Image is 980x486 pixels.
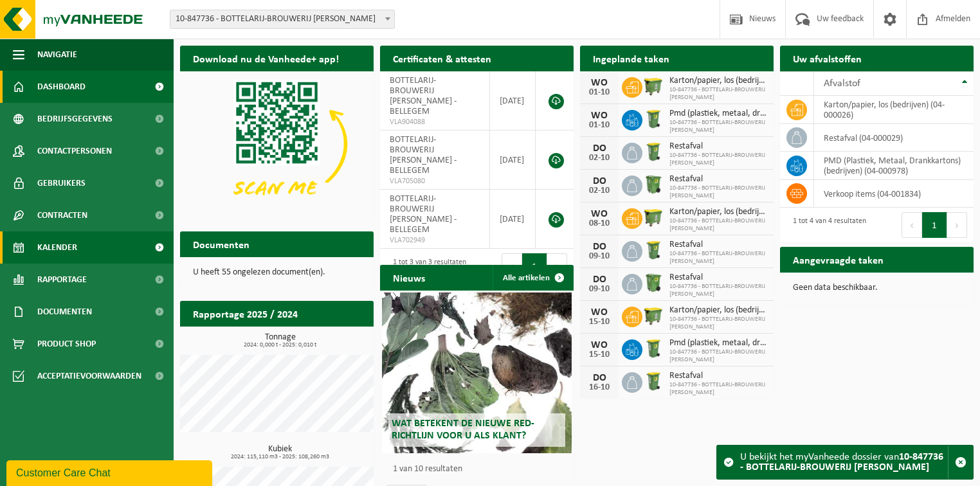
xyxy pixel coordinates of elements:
[669,338,767,348] span: Pmd (plastiek, metaal, drankkartons) (bedrijven)
[586,383,612,392] div: 16-10
[186,445,374,460] h3: Kubiek
[814,152,974,180] td: PMD (Plastiek, Metaal, Drankkartons) (bedrijven) (04-000978)
[793,283,961,292] p: Geen data beschikbaar.
[180,71,374,217] img: Download de VHEPlus App
[740,452,943,473] strong: 10-847736 - BOTTELARIJ-BROUWERIJ [PERSON_NAME]
[393,465,567,474] p: 1 van 10 resultaten
[824,78,860,89] span: Afvalstof
[193,268,361,277] p: U heeft 55 ongelezen document(en).
[170,10,395,29] span: 10-847736 - BOTTELARIJ-BROUWERIJ OMER VAN DER GHINSTE - BELLEGEM
[170,10,394,28] span: 10-847736 - BOTTELARIJ-BROUWERIJ OMER VAN DER GHINSTE - BELLEGEM
[586,186,612,195] div: 02-10
[669,217,767,233] span: 10-847736 - BOTTELARIJ-BROUWERIJ [PERSON_NAME]
[669,250,767,265] span: 10-847736 - BOTTELARIJ-BROUWERIJ [PERSON_NAME]
[490,71,536,130] td: [DATE]
[37,71,86,103] span: Dashboard
[669,86,767,102] span: 10-847736 - BOTTELARIJ-BROUWERIJ [PERSON_NAME]
[669,207,767,217] span: Karton/papier, los (bedrijven)
[586,154,612,163] div: 02-10
[642,272,664,294] img: WB-0370-HPE-GN-50
[669,174,767,184] span: Restafval
[386,252,466,280] div: 1 tot 3 van 3 resultaten
[278,326,372,352] a: Bekijk rapportage
[642,206,664,228] img: WB-1100-HPE-GN-50
[37,360,141,392] span: Acceptatievoorwaarden
[390,135,457,175] span: BOTTELARIJ-BROUWERIJ [PERSON_NAME] - BELLEGEM
[947,212,967,238] button: Next
[586,252,612,261] div: 09-10
[586,121,612,130] div: 01-10
[669,152,767,167] span: 10-847736 - BOTTELARIJ-BROUWERIJ [PERSON_NAME]
[382,292,572,453] a: Wat betekent de nieuwe RED-richtlijn voor u als klant?
[37,199,87,231] span: Contracten
[380,265,438,290] h2: Nieuws
[814,96,974,124] td: karton/papier, los (bedrijven) (04-000026)
[586,143,612,154] div: DO
[392,419,534,441] span: Wat betekent de nieuwe RED-richtlijn voor u als klant?
[642,75,664,97] img: WB-1100-HPE-GN-50
[390,117,480,127] span: VLA904088
[37,328,96,360] span: Product Shop
[669,283,767,298] span: 10-847736 - BOTTELARIJ-BROUWERIJ [PERSON_NAME]
[642,174,664,195] img: WB-0370-HPE-GN-50
[586,176,612,186] div: DO
[669,381,767,397] span: 10-847736 - BOTTELARIJ-BROUWERIJ [PERSON_NAME]
[669,371,767,381] span: Restafval
[669,273,767,283] span: Restafval
[814,124,974,152] td: restafval (04-000029)
[669,76,767,86] span: Karton/papier, los (bedrijven)
[586,274,612,285] div: DO
[502,253,522,279] button: Previous
[180,231,262,256] h2: Documenten
[37,103,113,135] span: Bedrijfsgegevens
[669,184,767,200] span: 10-847736 - BOTTELARIJ-BROUWERIJ [PERSON_NAME]
[586,350,612,359] div: 15-10
[6,458,215,486] iframe: chat widget
[186,454,374,460] span: 2024: 115,110 m3 - 2025: 108,260 m3
[547,253,567,279] button: Next
[180,301,311,326] h2: Rapportage 2025 / 2024
[786,211,866,239] div: 1 tot 4 van 4 resultaten
[586,219,612,228] div: 08-10
[493,265,572,291] a: Alle artikelen
[780,247,896,272] h2: Aangevraagde taken
[586,78,612,88] div: WO
[669,109,767,119] span: Pmd (plastiek, metaal, drankkartons) (bedrijven)
[740,446,948,479] div: U bekijkt het myVanheede dossier van
[642,370,664,392] img: WB-0240-HPE-GN-50
[522,253,547,279] button: 1
[390,235,480,246] span: VLA702949
[586,209,612,219] div: WO
[669,119,767,134] span: 10-847736 - BOTTELARIJ-BROUWERIJ [PERSON_NAME]
[37,135,112,167] span: Contactpersonen
[642,239,664,261] img: WB-0240-HPE-GN-50
[642,108,664,130] img: WB-0240-HPE-GN-50
[37,296,92,328] span: Documenten
[642,141,664,163] img: WB-0240-HPE-GN-50
[586,111,612,121] div: WO
[490,190,536,249] td: [DATE]
[186,342,374,348] span: 2024: 0,000 t - 2025: 0,010 t
[586,340,612,350] div: WO
[380,46,504,71] h2: Certificaten & attesten
[586,318,612,327] div: 15-10
[490,130,536,190] td: [DATE]
[586,88,612,97] div: 01-10
[390,176,480,186] span: VLA705080
[586,285,612,294] div: 09-10
[586,307,612,318] div: WO
[186,333,374,348] h3: Tonnage
[37,264,87,296] span: Rapportage
[642,337,664,359] img: WB-0240-HPE-GN-50
[586,242,612,252] div: DO
[37,231,77,264] span: Kalender
[390,76,457,116] span: BOTTELARIJ-BROUWERIJ [PERSON_NAME] - BELLEGEM
[814,180,974,208] td: verkoop items (04-001834)
[902,212,922,238] button: Previous
[669,240,767,250] span: Restafval
[922,212,947,238] button: 1
[580,46,682,71] h2: Ingeplande taken
[669,316,767,331] span: 10-847736 - BOTTELARIJ-BROUWERIJ [PERSON_NAME]
[669,348,767,364] span: 10-847736 - BOTTELARIJ-BROUWERIJ [PERSON_NAME]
